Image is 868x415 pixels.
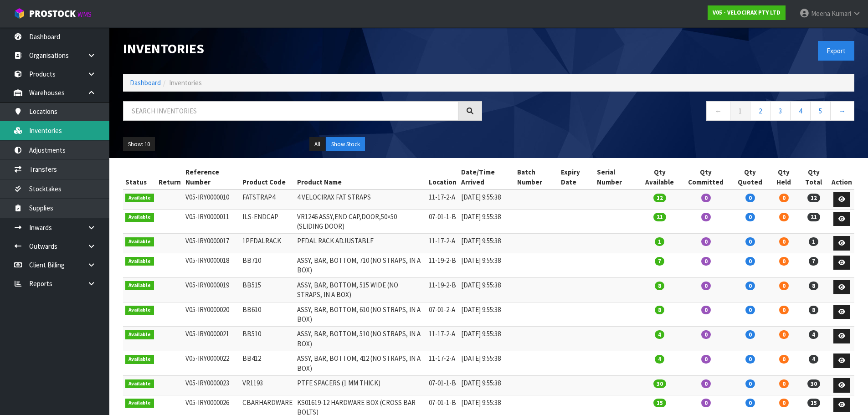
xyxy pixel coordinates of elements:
[701,257,711,266] span: 0
[730,101,750,121] a: 1
[426,234,459,253] td: 11-17-2-A
[745,306,755,314] span: 0
[745,257,755,266] span: 0
[459,209,515,234] td: [DATE] 9:55:38
[240,351,295,376] td: BB412
[745,399,755,407] span: 0
[515,165,559,190] th: Batch Number
[811,9,830,18] span: Meena
[125,281,154,290] span: Available
[295,277,426,302] td: ASSY, BAR, BOTTOM, 515 WIDE (NO STRAPS, IN A BOX)
[14,8,25,19] img: cube-alt.png
[832,9,851,18] span: Kumari
[459,165,515,190] th: Date/Time Arrived
[123,137,155,152] button: Show: 10
[807,194,820,202] span: 12
[240,190,295,209] td: FATSTRAP4
[779,194,789,202] span: 0
[809,306,818,314] span: 8
[745,330,755,339] span: 0
[295,376,426,395] td: PTFE SPACERS (1 MM THICK)
[183,209,241,234] td: V05-IRY0000011
[595,165,638,190] th: Serial Number
[183,190,241,209] td: V05-IRY0000010
[295,234,426,253] td: PEDAL RACK ADJUSTABLE
[829,165,854,190] th: Action
[459,302,515,327] td: [DATE] 9:55:38
[459,327,515,351] td: [DATE] 9:55:38
[830,101,854,121] a: →
[807,379,820,388] span: 30
[426,209,459,234] td: 07-01-1-B
[745,194,755,202] span: 0
[701,306,711,314] span: 0
[309,137,325,152] button: All
[295,327,426,351] td: ASSY, BAR, BOTTOM, 510 (NO STRAPS, IN A BOX)
[125,237,154,246] span: Available
[459,190,515,209] td: [DATE] 9:55:38
[125,355,154,364] span: Available
[240,376,295,395] td: VR1193
[183,376,241,395] td: V05-IRY0000023
[655,237,664,246] span: 1
[426,190,459,209] td: 11-17-2-A
[653,379,666,388] span: 30
[809,237,818,246] span: 1
[653,194,666,202] span: 12
[706,101,730,121] a: ←
[655,330,664,339] span: 4
[77,10,92,19] small: WMS
[29,8,76,20] span: ProStock
[701,282,711,290] span: 0
[655,306,664,314] span: 8
[701,194,711,202] span: 0
[426,376,459,395] td: 07-01-1-B
[169,78,202,87] span: Inventories
[809,257,818,266] span: 7
[653,399,666,407] span: 15
[807,213,820,221] span: 21
[125,213,154,222] span: Available
[798,165,829,190] th: Qty Total
[779,379,789,388] span: 0
[779,330,789,339] span: 0
[295,302,426,327] td: ASSY, BAR, BOTTOM, 610 (NO STRAPS, IN A BOX)
[779,399,789,407] span: 0
[123,41,482,56] h1: Inventories
[779,213,789,221] span: 0
[295,165,426,190] th: Product Name
[770,165,798,190] th: Qty Held
[295,209,426,234] td: VR1246 ASSY,END CAP,DOOR,50×50 (SLIDING DOOR)
[810,101,831,121] a: 5
[183,234,241,253] td: V05-IRY0000017
[426,253,459,277] td: 11-19-2-B
[809,330,818,339] span: 4
[809,282,818,290] span: 8
[426,351,459,376] td: 11-17-2-A
[655,355,664,364] span: 4
[183,351,241,376] td: V05-IRY0000022
[295,253,426,277] td: ASSY, BAR, BOTTOM, 710 (NO STRAPS, IN A BOX)
[459,277,515,302] td: [DATE] 9:55:38
[183,253,241,277] td: V05-IRY0000018
[708,5,786,20] a: V05 - VELOCIRAX PTY LTD
[125,306,154,315] span: Available
[459,351,515,376] td: [DATE] 9:55:38
[123,165,156,190] th: Status
[701,213,711,221] span: 0
[125,257,154,266] span: Available
[459,376,515,395] td: [DATE] 9:55:38
[240,253,295,277] td: BB710
[426,277,459,302] td: 11-19-2-B
[183,327,241,351] td: V05-IRY0000021
[295,351,426,376] td: ASSY, BAR, BOTTOM, 412 (NO STRAPS, IN A BOX)
[240,165,295,190] th: Product Code
[807,399,820,407] span: 15
[779,306,789,314] span: 0
[750,101,770,121] a: 2
[156,165,183,190] th: Return
[459,253,515,277] td: [DATE] 9:55:38
[240,234,295,253] td: 1PEDALRACK
[779,282,789,290] span: 0
[653,213,666,221] span: 21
